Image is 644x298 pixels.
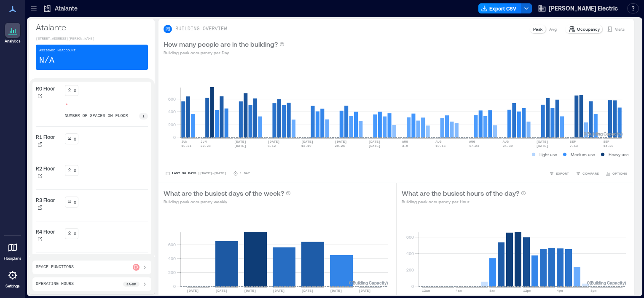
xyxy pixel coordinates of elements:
p: Floorplans [4,256,21,261]
tspan: 0 [173,284,176,289]
text: 6-12 [268,144,276,148]
text: 8pm [590,289,597,293]
p: Assigned Headcount [39,48,75,53]
button: OPTIONS [604,169,629,178]
text: [DATE] [244,289,256,293]
p: Building peak occupancy per Hour [402,198,526,205]
tspan: 0 [411,284,413,289]
p: What are the busiest hours of the day? [402,188,519,198]
text: [DATE] [234,144,246,148]
text: AUG [402,140,408,144]
tspan: 0 [173,135,176,140]
text: JUN [201,140,207,144]
p: R0 Floor [36,85,55,92]
p: Occupancy [577,26,600,32]
tspan: 200 [168,270,176,275]
p: Peak [533,26,542,32]
button: EXPORT [547,169,571,178]
text: [DATE] [335,140,347,144]
p: Medium use [571,151,595,158]
span: [PERSON_NAME] Electric [549,4,618,13]
button: Export CSV [478,3,521,13]
p: Building peak occupancy weekly [164,198,291,205]
p: 0 [74,230,76,237]
text: 3-9 [402,144,408,148]
p: BUILDING OVERVIEW [175,26,227,32]
p: What are the busiest days of the week? [164,188,284,198]
text: [DATE] [330,289,342,293]
text: [DATE] [215,289,228,293]
text: [DATE] [359,289,371,293]
text: AUG [435,140,442,144]
text: 20-26 [335,144,345,148]
a: Settings [3,265,23,291]
p: Analytics [5,39,21,44]
text: JUN [181,140,188,144]
text: 10-16 [435,144,445,148]
tspan: 400 [406,251,413,256]
p: Space Functions [36,264,74,271]
p: Atalante [55,4,78,13]
text: 13-19 [301,144,311,148]
tspan: 600 [168,96,176,101]
p: R3 Floor [36,197,55,203]
p: R4 Floor [36,228,55,235]
text: [DATE] [273,289,285,293]
p: 0 [74,199,76,205]
text: 14-20 [603,144,613,148]
text: SEP [603,140,609,144]
p: Atalante [36,21,148,33]
p: number of spaces on floor [65,113,128,120]
span: COMPARE [582,171,599,176]
text: [DATE] [301,289,314,293]
text: AUG [469,140,475,144]
button: Last 90 Days |[DATE]-[DATE] [164,169,228,178]
text: 4pm [557,289,563,293]
text: 12pm [523,289,531,293]
text: [DATE] [368,140,381,144]
text: SEP [570,140,576,144]
p: 0 [74,167,76,174]
text: 15-21 [181,144,191,148]
p: Settings [5,284,20,289]
text: 7-13 [570,144,578,148]
p: 1 [142,114,145,119]
text: [DATE] [234,140,246,144]
p: Light use [539,151,557,158]
tspan: 400 [168,109,176,114]
text: 17-23 [469,144,479,148]
text: [DATE] [536,144,548,148]
button: [PERSON_NAME] Electric [535,2,620,15]
text: 24-30 [503,144,513,148]
p: 0 [74,87,76,94]
text: 8am [489,289,496,293]
p: Avg [549,26,557,32]
text: AUG [503,140,509,144]
p: N/A [39,55,54,67]
text: [DATE] [187,289,199,293]
text: [DATE] [301,140,314,144]
p: [STREET_ADDRESS][PERSON_NAME] [36,36,148,41]
p: 1 Day [240,171,250,176]
p: 8a - 6p [126,282,136,287]
p: Building peak occupancy per Day [164,49,284,56]
a: Analytics [2,20,23,46]
tspan: 600 [406,234,413,239]
tspan: 600 [168,242,176,247]
span: OPTIONS [612,171,627,176]
text: [DATE] [368,144,381,148]
p: Heavy use [609,151,629,158]
a: Floorplans [1,237,24,263]
p: How many people are in the building? [164,39,278,49]
p: 0 [74,136,76,142]
text: 4am [456,289,462,293]
p: Operating Hours [36,281,74,287]
tspan: 200 [168,122,176,127]
p: R1 Floor [36,133,55,140]
p: Visits [615,26,625,32]
tspan: 200 [406,267,413,272]
text: [DATE] [268,140,280,144]
tspan: 400 [168,256,176,261]
span: EXPORT [556,171,569,176]
text: 22-28 [201,144,211,148]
